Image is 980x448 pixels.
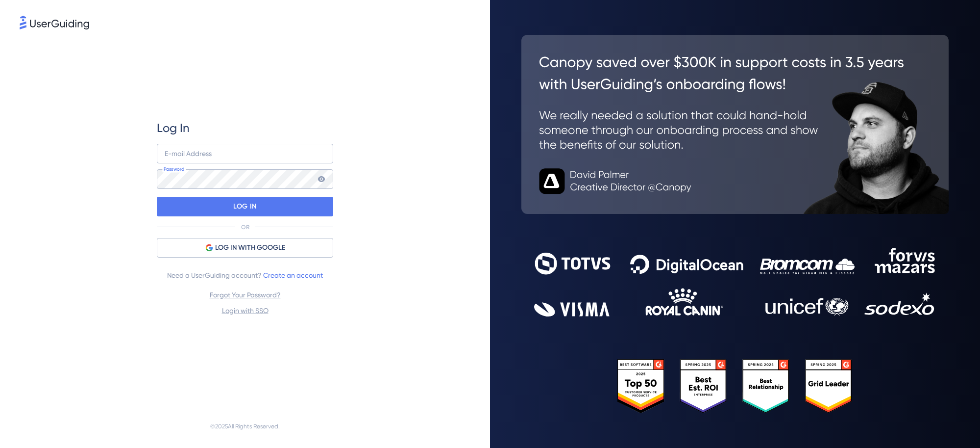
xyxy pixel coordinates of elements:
[617,359,853,413] img: 25303e33045975176eb484905ab012ff.svg
[233,199,256,214] p: LOG IN
[20,16,89,29] img: 8faab4ba6bc7696a72372aa768b0286c.svg
[263,271,323,279] a: Create an account
[534,248,936,316] img: 9302ce2ac39453076f5bc0f2f2ca889b.svg
[241,223,249,231] p: OR
[167,269,323,281] span: Need a UserGuiding account?
[157,120,190,136] span: Log In
[215,242,285,254] span: LOG IN WITH GOOGLE
[521,35,949,214] img: 26c0aa7c25a843aed4baddd2b5e0fa68.svg
[210,421,280,432] span: © 2025 All Rights Reserved.
[222,307,269,315] a: Login with SSO
[210,291,281,299] a: Forgot Your Password?
[157,144,333,163] input: example@company.com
